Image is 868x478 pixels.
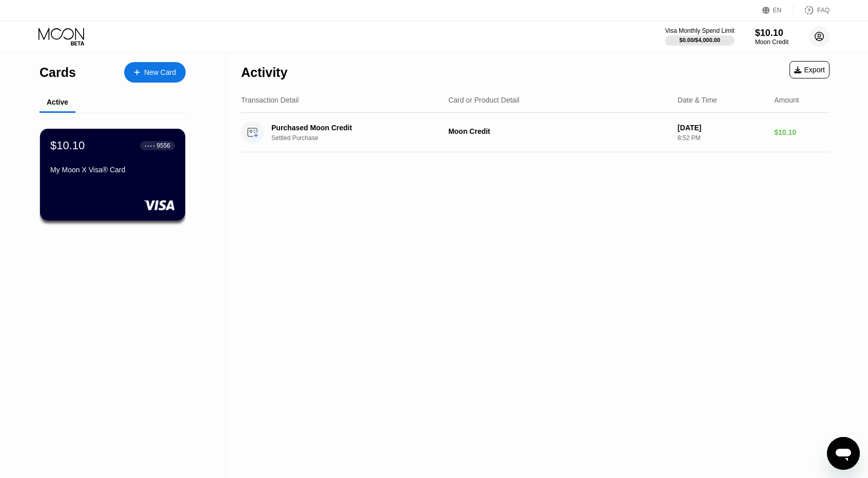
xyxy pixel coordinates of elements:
[145,144,155,147] div: ● ● ● ●
[678,96,717,104] div: Date & Time
[762,5,794,15] div: EN
[50,166,175,174] div: My Moon X Visa® Card
[665,27,734,46] div: Visa Monthly Spend Limit$0.00/$4,000.00
[241,113,830,152] div: Purchased Moon CreditSettled PurchaseMoon Credit[DATE]8:52 PM$10.10
[40,129,185,221] div: $10.10● ● ● ●9556My Moon X Visa® Card
[271,134,450,142] div: Settled Purchase
[241,96,299,104] div: Transaction Detail
[794,66,825,74] div: Export
[241,65,287,80] div: Activity
[448,96,520,104] div: Card or Product Detail
[794,5,830,15] div: FAQ
[448,127,669,135] div: Moon Credit
[774,128,830,136] div: $10.10
[678,134,766,142] div: 8:52 PM
[774,96,799,104] div: Amount
[679,37,720,43] div: $0.00 / $4,000.00
[47,98,68,106] div: Active
[144,68,176,77] div: New Card
[665,27,734,34] div: Visa Monthly Spend Limit
[271,124,438,132] div: Purchased Moon Credit
[124,62,186,83] div: New Card
[817,7,830,14] div: FAQ
[755,28,788,46] div: $10.10Moon Credit
[755,28,788,38] div: $10.10
[827,437,860,470] iframe: Button to launch messaging window
[40,65,76,80] div: Cards
[50,139,85,152] div: $10.10
[773,7,782,14] div: EN
[790,61,830,78] div: Export
[156,142,170,149] div: 9556
[755,38,788,46] div: Moon Credit
[678,124,766,132] div: [DATE]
